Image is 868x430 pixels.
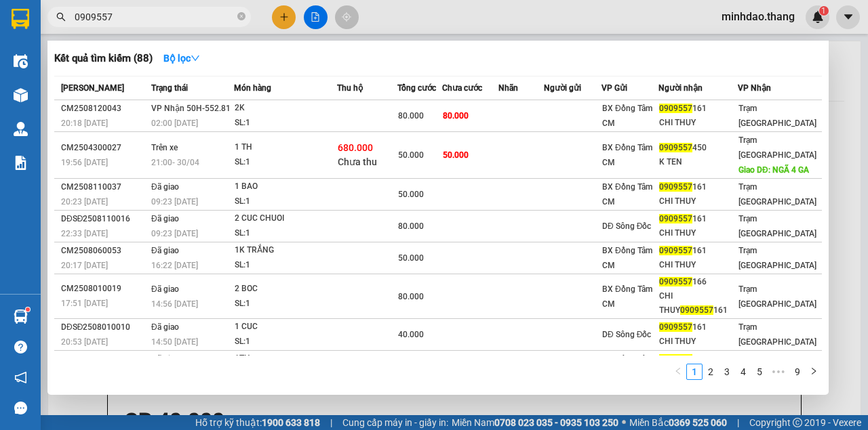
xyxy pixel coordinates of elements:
[806,364,822,380] button: right
[235,226,336,241] div: SL: 1
[738,246,816,270] span: Trạm [GEOGRAPHIC_DATA]
[659,141,737,155] div: 450
[602,182,652,207] span: BX Đồng Tâm CM
[61,282,147,296] div: CM2508010019
[703,364,718,379] a: 2
[738,182,816,207] span: Trạm [GEOGRAPHIC_DATA]
[61,180,147,194] div: CM2508110037
[14,156,28,170] img: solution-icon
[738,135,816,160] span: Trạm [GEOGRAPHIC_DATA]
[235,194,336,209] div: SL: 1
[235,211,336,226] div: 2 CUC CHUOI
[659,104,692,113] span: 0909557
[738,354,816,379] span: Trạm [GEOGRAPHIC_DATA]
[442,83,482,93] span: Chưa cước
[738,322,816,347] span: Trạm [GEOGRAPHIC_DATA]
[235,179,336,194] div: 1 BAO
[602,330,651,339] span: DĐ Sông Đốc
[151,322,179,332] span: Đã giao
[151,197,198,207] span: 09:23 [DATE]
[719,364,735,380] li: 3
[398,221,424,231] span: 80.000
[670,364,686,380] li: Previous Page
[235,258,336,273] div: SL: 1
[602,221,651,231] span: DĐ Sông Đốc
[659,246,692,255] span: 0909557
[151,158,199,167] span: 21:00 - 30/04
[237,12,245,20] span: close-circle
[768,364,789,380] li: Next 5 Pages
[752,364,767,379] a: 5
[659,354,692,364] span: 0909557
[659,194,737,209] div: CHI THUY
[659,116,737,130] div: CHI THUY
[61,141,147,155] div: CM2504300027
[659,352,737,366] div: 161
[659,289,737,318] div: CHI THUY 161
[61,212,147,226] div: DĐSĐ2508110016
[398,190,424,199] span: 50.000
[61,352,147,366] div: CM2507150051
[151,246,179,255] span: Đã giao
[659,212,737,226] div: 161
[235,140,336,155] div: 1 TH
[235,101,336,116] div: 2K
[56,12,66,22] span: search
[235,282,336,297] div: 2 BOC
[719,364,734,379] a: 3
[61,299,108,308] span: 17:51 [DATE]
[151,143,178,152] span: Trên xe
[398,111,424,121] span: 80.000
[235,297,336,311] div: SL: 1
[738,284,816,309] span: Trạm [GEOGRAPHIC_DATA]
[659,258,737,272] div: CHI THUY
[659,275,737,289] div: 166
[601,83,627,93] span: VP Gửi
[235,335,336,349] div: SL: 1
[235,243,336,258] div: 1K TRẮNG
[659,335,737,349] div: CHI THUY
[61,337,108,347] span: 20:53 [DATE]
[235,351,336,366] div: 1TH
[151,299,198,309] span: 14:56 [DATE]
[151,83,188,93] span: Trạng thái
[659,155,737,169] div: K TEN
[735,364,751,380] li: 4
[674,367,682,375] span: left
[544,83,581,93] span: Người gửi
[789,364,806,380] li: 9
[75,9,235,24] input: Tìm tên, số ĐT hoặc mã đơn
[806,364,822,380] li: Next Page
[337,83,363,93] span: Thu hộ
[14,122,28,136] img: warehouse-icon
[738,104,816,128] span: Trạm [GEOGRAPHIC_DATA]
[235,116,336,131] div: SL: 1
[235,155,336,170] div: SL: 1
[810,367,818,375] span: right
[670,364,686,380] button: left
[443,111,469,121] span: 80.000
[659,277,692,286] span: 0909557
[54,51,153,66] h3: Kết quả tìm kiếm ( 88 )
[659,180,737,194] div: 161
[398,292,424,301] span: 80.000
[790,364,805,379] a: 9
[14,341,27,353] span: question-circle
[14,371,27,384] span: notification
[151,229,198,238] span: 09:23 [DATE]
[443,150,469,160] span: 50.000
[602,284,652,309] span: BX Đồng Tâm CM
[14,309,28,324] img: warehouse-icon
[151,119,198,128] span: 02:00 [DATE]
[338,156,377,167] span: Chưa thu
[738,83,771,93] span: VP Nhận
[687,364,702,379] a: 1
[234,83,271,93] span: Món hàng
[703,364,719,380] li: 2
[659,244,737,258] div: 161
[26,307,30,311] sup: 1
[151,214,179,223] span: Đã giao
[151,261,198,270] span: 16:22 [DATE]
[151,284,179,294] span: Đã giao
[61,158,108,167] span: 19:56 [DATE]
